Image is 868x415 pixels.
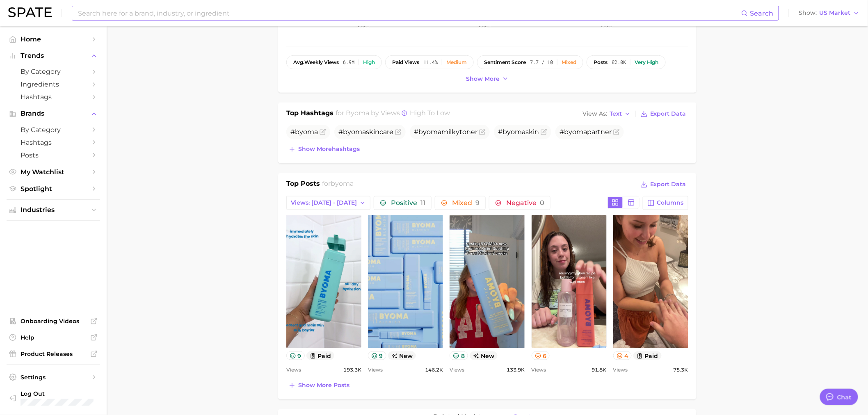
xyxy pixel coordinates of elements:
span: Mixed [452,200,480,206]
button: Export Data [638,179,688,190]
span: new [470,351,498,360]
span: Views [286,365,301,375]
span: Ingredients [21,80,86,88]
span: 82.0k [612,59,626,65]
span: byoma [331,180,354,187]
span: Show more posts [298,382,349,389]
span: # skincare [338,128,393,136]
abbr: average [293,59,304,65]
button: Views: [DATE] - [DATE] [286,196,370,210]
span: Spotlight [21,185,86,193]
button: Flag as miscategorized or irrelevant [541,129,547,135]
h2: for [322,179,354,191]
span: 193.3k [343,365,361,375]
a: Onboarding Videos [7,315,100,327]
span: # skin [498,128,539,136]
span: Views [532,365,546,375]
span: Columns [657,199,684,206]
span: Search [750,9,774,17]
span: 11 [420,199,425,207]
span: 9 [475,199,480,207]
button: Brands [7,107,100,120]
button: sentiment score7.7 / 10Mixed [477,55,583,69]
span: Positive [391,200,425,206]
button: 8 [450,351,468,360]
span: posts [594,59,608,65]
span: 11.4% [423,59,438,65]
span: Show more hashtags [298,146,360,153]
span: byoma [343,128,366,136]
span: # milkytoner [414,128,477,136]
span: Export Data [650,110,686,117]
img: SPATE [8,7,52,17]
span: Show [799,11,817,15]
span: Views [613,365,628,375]
span: 91.8k [592,365,607,375]
div: Very high [635,59,659,65]
span: byoma [503,128,525,136]
span: My Watchlist [21,168,86,176]
button: ShowUS Market [797,8,862,18]
h1: Top Hashtags [286,108,333,120]
span: Home [21,35,86,43]
span: Settings [21,374,86,381]
button: 9 [368,351,386,360]
a: Ingredients [7,78,100,91]
button: paid [633,351,662,360]
span: byoma [346,109,370,117]
button: Trends [7,50,100,62]
div: Medium [446,59,467,65]
a: Hashtags [7,136,100,149]
span: Views [368,365,383,375]
span: Onboarding Videos [21,317,86,325]
button: Flag as miscategorized or irrelevant [320,129,326,135]
span: Text [610,112,622,116]
span: 7.7 / 10 [530,59,553,65]
span: Posts [21,151,86,159]
a: Help [7,331,100,344]
span: by Category [21,126,86,134]
a: My Watchlist [7,166,100,178]
span: weekly views [293,59,339,65]
button: Flag as miscategorized or irrelevant [395,129,402,135]
span: paid views [392,59,419,65]
button: Flag as miscategorized or irrelevant [479,129,486,135]
button: posts82.0kVery high [587,55,666,69]
a: by Category [7,123,100,136]
button: Export Data [638,108,688,120]
span: Negative [506,200,544,206]
span: Hashtags [21,139,86,146]
button: avg.weekly views6.9mHigh [286,55,382,69]
span: Show more [466,75,500,82]
div: High [363,59,375,65]
span: by Category [21,68,86,75]
span: byoma [564,128,587,136]
a: Spotlight [7,182,100,195]
button: Show more [464,73,511,84]
button: Show morehashtags [286,144,362,155]
span: Hashtags [21,93,86,101]
span: byoma [418,128,441,136]
span: Views [450,365,464,375]
button: paid views11.4%Medium [385,55,474,69]
span: Log Out [21,390,94,397]
a: Settings [7,371,100,383]
button: 9 [286,351,305,360]
span: Brands [21,110,86,117]
button: 6 [532,351,550,360]
span: US Market [820,11,851,15]
a: Product Releases [7,348,100,360]
span: # partner [560,128,612,136]
a: Home [7,33,100,46]
button: 4 [613,351,632,360]
span: # [290,128,318,136]
span: sentiment score [484,59,526,65]
span: 75.3k [674,365,688,375]
span: 0 [540,199,544,207]
button: Show more posts [286,380,352,391]
span: Trends [21,52,86,59]
span: byoma [295,128,318,136]
span: 146.2k [425,365,443,375]
a: Posts [7,149,100,162]
span: 133.9k [507,365,525,375]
